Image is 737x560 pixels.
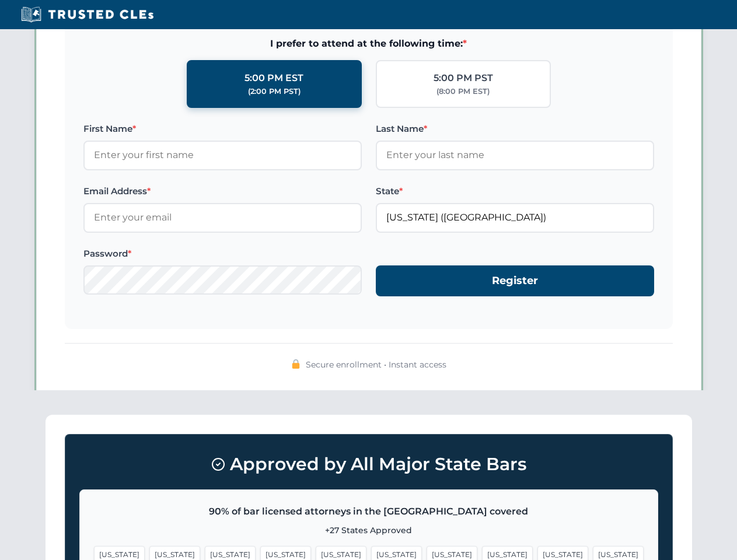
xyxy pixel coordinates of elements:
[79,449,658,480] h3: Approved by All Major State Bars
[434,71,493,86] div: 5:00 PM PST
[18,6,157,23] img: Trusted CLEs
[83,203,362,232] input: Enter your email
[376,203,654,232] input: Florida (FL)
[83,122,362,136] label: First Name
[248,86,301,97] div: (2:00 PM PST)
[291,359,301,369] img: 🔒
[94,524,644,537] p: +27 States Approved
[83,141,362,170] input: Enter your first name
[83,247,362,261] label: Password
[306,358,446,371] span: Secure enrollment • Instant access
[376,141,654,170] input: Enter your last name
[244,71,303,86] div: 5:00 PM EST
[83,36,654,51] span: I prefer to attend at the following time:
[376,122,654,136] label: Last Name
[376,265,654,296] button: Register
[376,184,654,198] label: State
[83,184,362,198] label: Email Address
[436,86,490,97] div: (8:00 PM EST)
[94,504,644,519] p: 90% of bar licensed attorneys in the [GEOGRAPHIC_DATA] covered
